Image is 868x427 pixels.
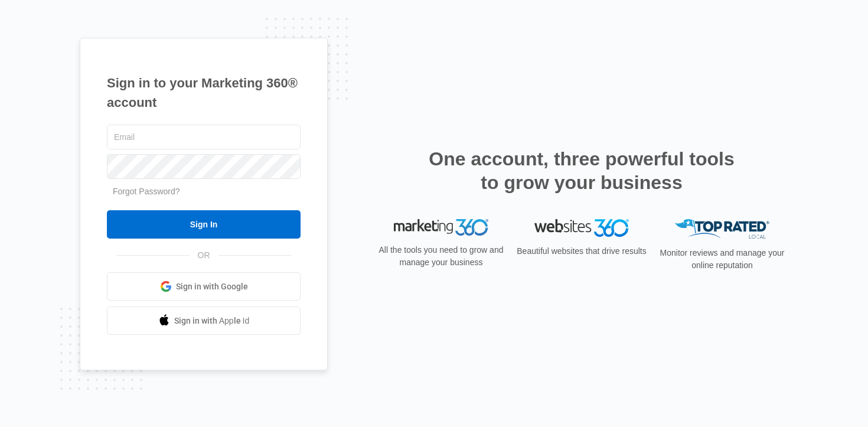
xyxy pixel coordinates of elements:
[675,219,769,239] img: Top Rated Local
[113,187,180,196] a: Forgot Password?
[107,210,301,239] input: Sign In
[534,219,629,236] img: Websites 360
[176,281,248,293] span: Sign in with Google
[174,315,250,327] span: Sign in with Apple Id
[656,247,788,272] p: Monitor reviews and manage your online reputation
[107,307,301,335] a: Sign in with Apple Id
[107,272,301,301] a: Sign in with Google
[107,73,301,112] h1: Sign in to your Marketing 360® account
[394,219,488,236] img: Marketing 360
[425,147,738,194] h2: One account, three powerful tools to grow your business
[107,125,301,149] input: Email
[190,249,218,262] span: OR
[375,244,507,269] p: All the tools you need to grow and manage your business
[515,245,648,257] p: Beautiful websites that drive results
